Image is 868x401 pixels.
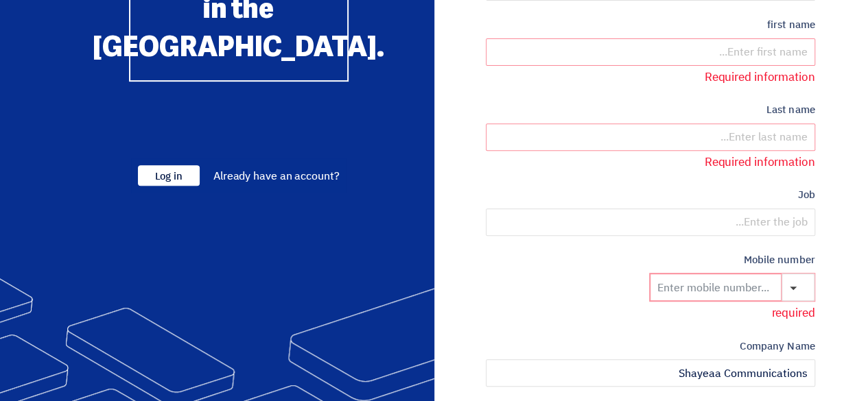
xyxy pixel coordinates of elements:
[704,154,814,171] font: Required information
[740,339,815,354] font: Company Name
[486,359,815,387] input: Enter company name...
[213,168,340,184] font: Already have an account?
[650,274,782,301] input: Enter mobile number...
[767,17,815,32] font: first name
[766,102,815,117] font: Last name
[704,69,814,86] font: Required information
[155,169,183,184] font: Log in
[486,123,815,151] input: Enter last name...
[771,304,814,321] font: required
[797,187,814,202] font: Job
[744,252,815,267] font: Mobile number
[138,168,200,184] a: Log in
[486,38,815,66] input: Enter first name...
[486,208,815,236] input: Enter the job...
